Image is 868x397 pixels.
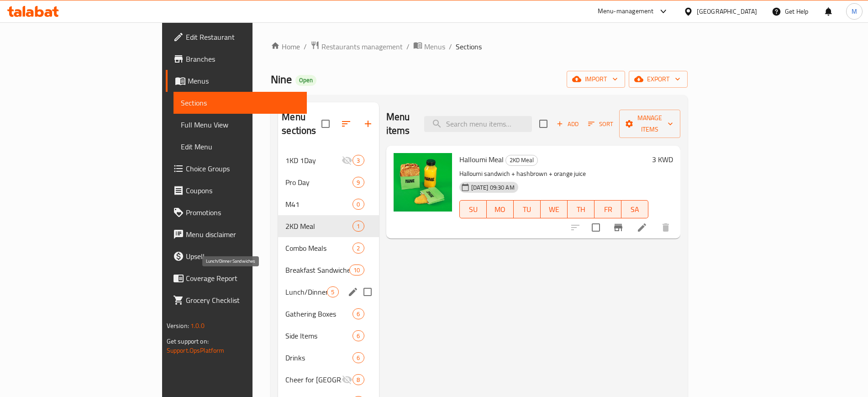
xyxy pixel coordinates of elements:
div: items [352,352,364,363]
a: Edit Restaurant [166,26,307,48]
a: Restaurants management [310,41,403,53]
span: 1 [353,222,363,231]
span: Sort [588,119,613,129]
div: Lunch/Dinner Sandwiches5edit [278,281,379,303]
div: M410 [278,193,379,215]
span: 0 [353,200,363,209]
div: Gathering Boxes6 [278,303,379,325]
li: / [449,41,452,52]
span: Restaurants management [321,41,403,52]
div: Cheer for [GEOGRAPHIC_DATA]8 [278,369,379,391]
span: SA [625,203,645,216]
span: Coverage Report [186,273,300,284]
div: items [327,286,338,297]
div: Combo Meals2 [278,237,379,259]
span: M41 [285,199,352,210]
div: items [352,308,364,319]
span: M [852,6,857,16]
span: Sections [456,41,482,52]
img: Halloumi Meal [394,153,452,212]
p: Halloumi sandwich + hashbrown + orange juice [459,168,649,180]
div: items [352,177,364,188]
span: Get support on: [167,335,209,347]
span: Lunch/Dinner Sandwiches [285,286,327,297]
button: import [567,71,625,88]
div: 1KD 1Day3 [278,149,379,171]
button: Sort [586,117,615,131]
span: 1.0.0 [190,320,205,332]
span: Sections [181,97,300,108]
a: Grocery Checklist [166,289,307,311]
button: TU [514,200,541,218]
span: Halloumi Meal [459,153,504,166]
div: Side Items6 [278,325,379,347]
span: Add item [553,117,582,131]
button: edit [346,285,360,299]
a: Edit Menu [174,136,307,158]
span: Edit Menu [181,141,300,152]
div: 2KD Meal1 [278,215,379,237]
span: Breakfast Sandwiches [285,265,349,275]
span: Grocery Checklist [186,295,300,306]
nav: breadcrumb [271,41,688,53]
h6: 3 KWD [652,153,673,166]
span: 1KD 1Day [285,155,342,166]
button: SU [459,200,487,218]
a: Coupons [166,180,307,201]
a: Branches [166,48,307,70]
span: Sort items [582,117,619,131]
span: Add [555,119,580,129]
div: Cheer for Kuwait [285,374,342,385]
a: Support.OpsPlatform [167,344,225,356]
div: 2KD Meal [505,155,538,166]
button: Branch-specific-item [607,217,629,238]
span: Upsell [186,251,300,262]
button: SA [621,200,648,218]
a: Edit menu item [637,222,647,233]
span: 5 [327,288,338,296]
span: Full Menu View [181,119,300,130]
span: Manage items [626,112,673,135]
div: Drinks6 [278,347,379,369]
span: import [574,74,618,85]
span: 9 [353,178,363,187]
a: Choice Groups [166,158,307,180]
span: 8 [353,376,363,384]
span: 2KD Meal [506,155,537,165]
button: delete [655,217,677,238]
span: 6 [353,310,363,318]
a: Menu disclaimer [166,223,307,245]
span: export [636,74,680,85]
button: export [629,71,688,88]
span: Select to update [586,218,605,237]
span: Pro Day [285,177,352,188]
span: Gathering Boxes [285,308,352,319]
button: Manage items [619,110,680,138]
span: WE [544,203,564,216]
span: 2KD Meal [285,221,352,232]
div: items [352,221,364,232]
span: FR [598,203,618,216]
span: Choice Groups [186,163,300,174]
button: TH [568,200,594,218]
button: FR [594,200,621,218]
span: Coupons [186,185,300,196]
span: MO [490,203,510,216]
li: / [406,41,410,52]
div: Pro Day9 [278,171,379,193]
span: Combo Meals [285,243,352,254]
button: WE [541,200,568,218]
span: [DATE] 09:30 AM [468,183,518,192]
a: Upsell [166,245,307,267]
button: Add [553,117,582,131]
input: search [424,116,532,132]
span: Edit Restaurant [186,32,300,42]
h2: Menu items [386,110,414,138]
span: 6 [353,354,363,362]
span: Menu disclaimer [186,229,300,240]
span: Side Items [285,330,352,341]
